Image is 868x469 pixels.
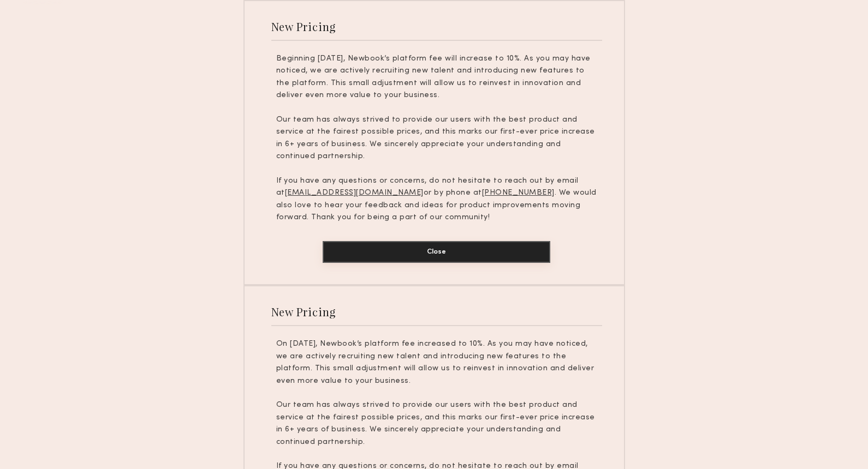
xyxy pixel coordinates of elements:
[276,114,597,163] p: Our team has always strived to provide our users with the best product and service at the fairest...
[285,189,424,196] u: [EMAIL_ADDRESS][DOMAIN_NAME]
[482,189,555,196] u: [PHONE_NUMBER]
[271,19,336,34] div: New Pricing
[276,175,597,224] p: If you have any questions or concerns, do not hesitate to reach out by email at or by phone at . ...
[276,399,597,448] p: Our team has always strived to provide our users with the best product and service at the fairest...
[271,304,336,319] div: New Pricing
[276,53,597,102] p: Beginning [DATE], Newbook’s platform fee will increase to 10%. As you may have noticed, we are ac...
[276,338,597,387] p: On [DATE], Newbook’s platform fee increased to 10%. As you may have noticed, we are actively recr...
[323,241,550,263] button: Close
